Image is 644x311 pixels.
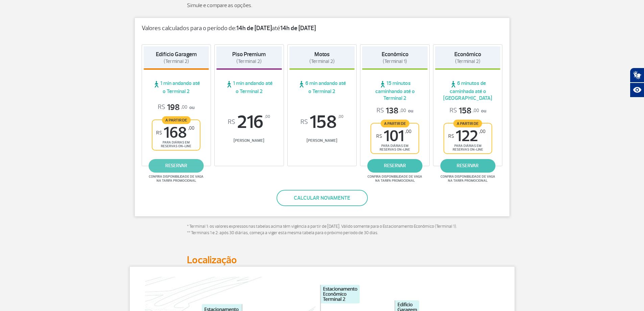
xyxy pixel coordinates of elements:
[309,58,335,65] span: (Terminal 2)
[236,24,272,32] strong: 14h de [DATE]
[289,113,355,131] span: 158
[236,58,262,65] span: (Terminal 2)
[435,80,501,102] span: 6 minutos de caminhada até o [GEOGRAPHIC_DATA]
[289,80,355,95] span: 6 min andando até o Terminal 2
[630,68,644,83] button: Abrir tradutor de língua de sinais.
[216,113,282,131] span: 216
[630,68,644,97] div: Plugin de acessibilidade da Hand Talk.
[454,51,481,58] strong: Econômico
[216,138,282,143] span: [PERSON_NAME]
[158,102,187,113] span: 198
[144,80,209,95] span: 1 min andando até o Terminal 2
[448,133,454,139] sup: R$
[265,113,270,120] sup: ,00
[158,140,194,148] span: para diárias em reservas on-line
[450,106,486,116] p: ou
[367,159,423,173] a: reservar
[148,175,205,183] span: Confira disponibilidade de vaga na tarifa promocional
[216,80,282,95] span: 1 min andando até o Terminal 2
[455,58,480,65] span: (Terminal 2)
[162,116,191,124] span: A partir de
[187,1,457,9] p: Simule e compare as opções.
[377,144,413,152] span: para diárias em reservas on-line
[301,118,308,126] sup: R$
[164,58,189,65] span: (Terminal 2)
[289,138,355,143] span: [PERSON_NAME]
[405,129,411,134] sup: ,00
[479,129,485,134] sup: ,00
[362,80,428,102] span: 15 minutos caminhando até o Terminal 2
[158,102,194,113] p: ou
[142,25,503,32] p: Valores calculados para o período de: até
[187,223,457,237] p: * Terminal 1: os valores expressos nas tabelas acima têm vigência a partir de [DATE]. Válido some...
[314,51,330,58] strong: Motos
[381,119,409,127] span: A partir de
[453,119,482,127] span: A partir de
[630,83,644,97] button: Abrir recursos assistivos.
[448,129,485,144] span: 122
[280,24,316,32] strong: 14h de [DATE]
[440,159,495,173] a: reservar
[277,190,368,206] button: Calcular novamente
[187,254,457,266] h2: Localização
[338,113,343,120] sup: ,00
[156,130,162,136] sup: R$
[156,51,197,58] strong: Edifício Garagem
[232,51,266,58] strong: Piso Premium
[376,129,411,144] span: 101
[377,106,406,116] span: 138
[376,133,382,139] sup: R$
[149,159,204,173] a: reservar
[156,125,194,140] span: 168
[377,106,413,116] p: ou
[188,125,194,131] sup: ,00
[228,118,235,126] sup: R$
[450,106,479,116] span: 158
[382,51,408,58] strong: Econômico
[450,144,486,152] span: para diárias em reservas on-line
[383,58,407,65] span: (Terminal 1)
[439,175,496,183] span: Confira disponibilidade de vaga na tarifa promocional
[366,175,423,183] span: Confira disponibilidade de vaga na tarifa promocional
